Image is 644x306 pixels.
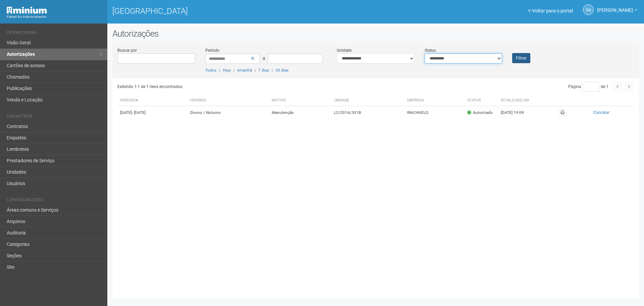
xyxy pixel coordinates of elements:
[205,68,216,73] a: Todos
[597,8,637,14] a: [PERSON_NAME]
[331,95,405,106] th: Unidade
[498,106,535,119] td: [DATE] 19:09
[467,110,493,116] div: Autorizado
[269,106,331,119] td: Manutenção
[258,68,269,73] a: 7 dias
[255,68,256,73] span: |
[405,106,465,119] td: RIACHUELO
[405,95,465,106] th: Empresa
[583,4,594,15] a: SA
[597,1,633,13] span: Silvio Anjos
[425,47,436,53] label: Status
[272,68,273,73] span: |
[7,114,102,121] li: Cadastros
[117,47,137,53] label: Buscar por
[187,95,269,106] th: Horário
[117,95,187,106] th: Período
[112,7,371,15] h1: [GEOGRAPHIC_DATA]
[275,68,288,73] a: 30 dias
[331,106,405,119] td: L2/201A/301B
[187,106,269,119] td: Diurno / Noturno
[223,68,231,73] a: Hoje
[465,95,498,106] th: Status
[572,109,631,116] button: Cancelar
[512,53,530,63] button: Filtrar
[233,68,234,73] span: |
[568,84,608,89] span: Página de 1
[337,47,352,53] label: Unidade
[263,55,265,61] span: a
[237,68,252,73] a: Amanhã
[7,30,102,37] li: Operacional
[7,14,102,20] div: Painel do Administrador
[7,7,47,14] img: Minium
[528,8,573,13] a: Voltar para o portal
[7,198,102,205] li: Configurações
[117,82,374,92] div: Exibindo 1-1 de 1 itens encontrados
[205,47,219,53] label: Período
[112,29,639,39] h2: Autorizações
[269,95,331,106] th: Motivo
[132,110,146,115] span: - [DATE]
[498,95,535,106] th: Atualizado em
[219,68,220,73] span: |
[117,106,187,119] td: [DATE]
